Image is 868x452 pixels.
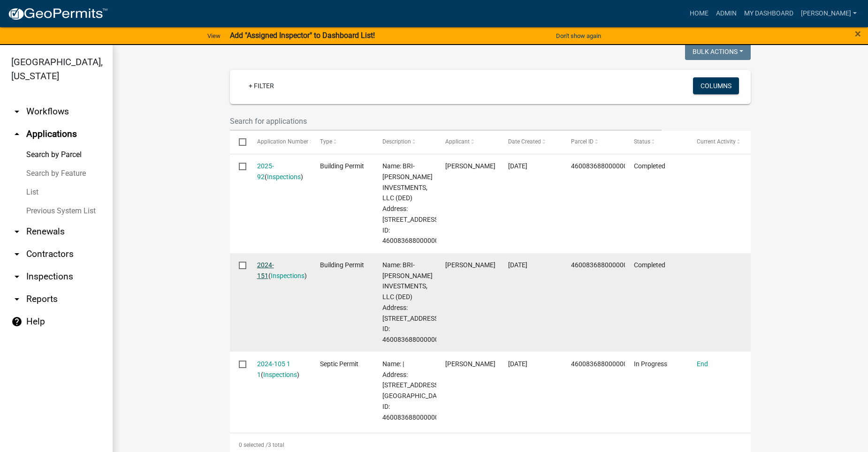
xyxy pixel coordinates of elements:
a: My Dashboard [740,5,797,23]
i: arrow_drop_up [11,128,23,140]
span: Date Created [508,138,541,145]
a: Home [686,5,712,23]
button: Don't show again [552,28,605,44]
a: Inspections [263,371,297,378]
a: 2025-92 [257,162,274,181]
button: Close [855,28,861,39]
a: 2024-151 [257,261,274,279]
span: Taylor Mailey [445,162,495,170]
span: Septic Permit [320,360,358,368]
button: Columns [693,77,739,94]
span: × [855,27,861,40]
a: Admin [712,5,740,23]
datatable-header-cell: Date Created [499,131,562,153]
span: Building Permit [320,162,364,170]
span: 460083688000000 [571,162,627,170]
span: 11/14/2024 [508,261,527,269]
span: Name: | Address: 3396 218TH ST | Parcel ID: 460083688000000 [382,360,446,421]
span: Name: BRI-MEL INVESTMENTS, LLC (DED) Address: 3396 218TH ST Parcel ID: 460083688000000 [382,162,440,244]
datatable-header-cell: Current Activity [688,131,751,153]
span: Parcel ID [571,138,594,145]
a: + Filter [241,77,282,94]
a: [PERSON_NAME] [797,5,860,23]
span: 460083688000000 [571,360,627,368]
datatable-header-cell: Applicant [436,131,499,153]
i: arrow_drop_down [11,106,23,117]
span: Name: BRI-MEL INVESTMENTS, LLC (DED) Address: 3396 218TH ST Parcel ID: 460083688000000 [382,261,440,343]
span: Applicant [445,138,470,145]
span: 08/07/2025 [508,162,527,170]
div: ( ) [257,260,302,281]
input: Search for applications [230,112,662,131]
i: arrow_drop_down [11,294,23,305]
span: 0 selected / [239,442,268,448]
datatable-header-cell: Select [230,131,248,153]
a: 2024-105 1 1 [257,360,290,378]
datatable-header-cell: Description [373,131,436,153]
i: arrow_drop_down [11,226,23,237]
span: Type [320,138,332,145]
a: Inspections [267,173,301,181]
span: In Progress [634,360,667,368]
datatable-header-cell: Status [625,131,688,153]
span: Micah Jackson [445,261,495,269]
a: View [204,28,224,44]
span: Current Activity [697,138,736,145]
div: ( ) [257,161,302,182]
a: Inspections [271,272,305,279]
span: Building Permit [320,261,364,269]
a: End [697,360,708,368]
span: Application Number [257,138,308,145]
datatable-header-cell: Parcel ID [562,131,625,153]
span: Completed [634,162,665,170]
datatable-header-cell: Type [311,131,373,153]
span: Micah Jackson [445,360,495,368]
span: 460083688000000 [571,261,627,269]
span: Description [382,138,411,145]
strong: Add "Assigned Inspector" to Dashboard List! [230,31,375,40]
span: Status [634,138,650,145]
div: ( ) [257,359,302,380]
span: Completed [634,261,665,269]
i: arrow_drop_down [11,271,23,282]
span: 11/14/2024 [508,360,527,368]
i: help [11,316,23,327]
i: arrow_drop_down [11,249,23,260]
button: Bulk Actions [685,43,751,60]
datatable-header-cell: Application Number [248,131,311,153]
